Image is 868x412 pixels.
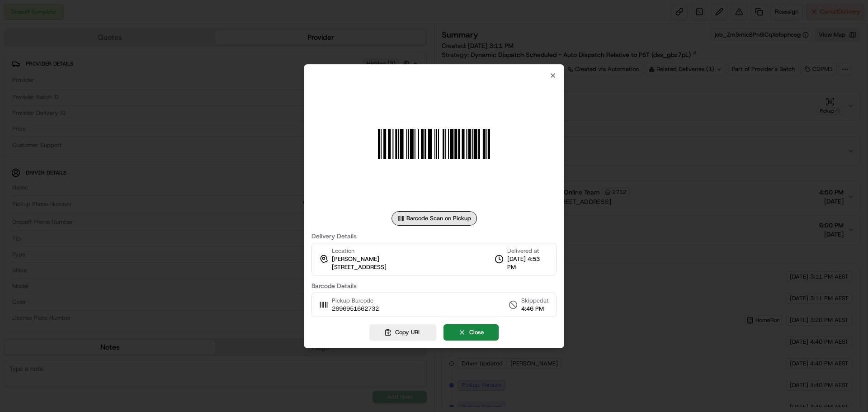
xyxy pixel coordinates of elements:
[443,324,499,341] button: Close
[311,233,557,239] label: Delivery Details
[85,131,145,140] span: API Documentation
[332,305,379,313] span: 2696951662732
[31,86,148,95] div: Start new chat
[369,324,436,341] button: Copy URL
[392,211,477,226] div: Barcode Scan on Pickup
[332,297,379,305] span: Pickup Barcode
[18,131,69,140] span: Knowledge Base
[31,95,114,103] div: We're available if you need us!
[332,255,379,263] span: [PERSON_NAME]
[64,153,109,160] a: Powered byPylon
[9,86,25,103] img: 1736555255976-a54dd68f-1ca7-489b-9aae-adbdc363a1c4
[9,36,165,51] p: Welcome 👋
[311,283,557,289] label: Barcode Details
[521,305,549,313] span: 4:46 PM
[521,297,549,305] span: Skipped at
[332,247,354,255] span: Location
[154,89,165,100] button: Start new chat
[332,263,387,271] span: [STREET_ADDRESS]
[90,153,109,160] span: Pylon
[369,79,499,209] img: barcode_scan_on_pickup image
[5,128,73,144] a: 📗Knowledge Base
[73,128,149,144] a: 💻API Documentation
[9,132,16,139] div: 📗
[24,58,163,68] input: Got a question? Start typing here...
[9,9,27,27] img: Nash
[507,255,549,271] span: [DATE] 4:53 PM
[76,132,84,139] div: 💻
[507,247,549,255] span: Delivered at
